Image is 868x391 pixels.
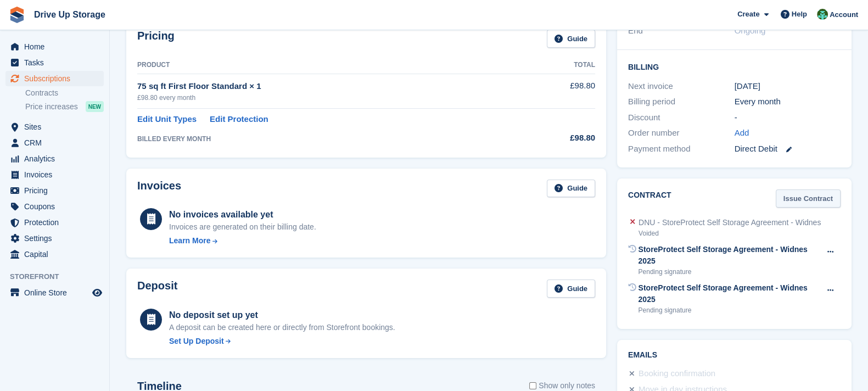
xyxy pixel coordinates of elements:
[24,39,90,54] span: Home
[735,26,766,35] span: Ongoing
[24,167,90,182] span: Invoices
[169,336,224,347] div: Set Up Deposit
[5,199,104,214] a: menu
[24,199,90,214] span: Coupons
[792,9,807,20] span: Help
[24,119,90,135] span: Sites
[24,135,90,150] span: CRM
[137,30,175,48] h2: Pricing
[776,189,841,208] a: Issue Contract
[86,101,104,112] div: NEW
[24,55,90,70] span: Tasks
[24,231,90,246] span: Settings
[5,285,104,300] a: menu
[5,55,104,70] a: menu
[830,9,858,20] span: Account
[639,217,821,228] div: DNU - StoreProtect Self Storage Agreement - Widnes
[628,127,735,139] div: Order number
[735,111,841,124] div: -
[5,151,104,166] a: menu
[638,305,820,315] div: Pending signature
[5,135,104,150] a: menu
[639,367,715,381] div: Booking confirmation
[137,134,522,144] div: BILLED EVERY MONTH
[737,9,759,20] span: Create
[628,80,735,93] div: Next invoice
[735,96,841,108] div: Every month
[5,71,104,86] a: menu
[522,132,595,144] div: £98.80
[137,113,197,126] a: Edit Unit Types
[5,119,104,135] a: menu
[639,228,821,238] div: Voided
[547,180,595,198] a: Guide
[137,93,522,103] div: £98.80 every month
[5,231,104,246] a: menu
[817,9,828,20] img: Camille
[628,96,735,108] div: Billing period
[5,247,104,262] a: menu
[169,322,395,333] p: A deposit can be created here or directly from Storefront bookings.
[735,80,841,93] div: [DATE]
[91,286,104,299] a: Preview store
[25,88,104,98] a: Contracts
[547,280,595,298] a: Guide
[638,267,820,277] div: Pending signature
[24,71,90,86] span: Subscriptions
[169,309,395,322] div: No deposit set up yet
[10,271,109,282] span: Storefront
[137,280,177,298] h2: Deposit
[522,74,595,108] td: £98.80
[24,285,90,300] span: Online Store
[9,7,25,23] img: stora-icon-8386f47178a22dfd0bd8f6a31ec36ba5ce8667c1dd55bd0f319d3a0aa187defe.svg
[25,102,78,112] span: Price increases
[24,183,90,198] span: Pricing
[628,351,841,360] h2: Emails
[735,143,841,155] div: Direct Debit
[547,30,595,48] a: Guide
[169,336,395,347] a: Set Up Deposit
[628,189,671,208] h2: Contract
[522,57,595,74] th: Total
[628,143,735,155] div: Payment method
[628,25,735,37] div: End
[169,235,316,247] a: Learn More
[638,244,820,267] div: StoreProtect Self Storage Agreement - Widnes 2025
[169,235,210,247] div: Learn More
[137,180,181,198] h2: Invoices
[137,57,522,74] th: Product
[5,39,104,54] a: menu
[25,100,104,113] a: Price increases NEW
[5,167,104,182] a: menu
[137,80,522,93] div: 75 sq ft First Floor Standard × 1
[30,5,110,24] a: Drive Up Storage
[210,113,268,126] a: Edit Protection
[5,215,104,230] a: menu
[735,127,749,139] a: Add
[5,183,104,198] a: menu
[638,282,820,305] div: StoreProtect Self Storage Agreement - Widnes 2025
[24,247,90,262] span: Capital
[24,215,90,230] span: Protection
[628,61,841,72] h2: Billing
[169,221,316,233] div: Invoices are generated on their billing date.
[628,111,735,124] div: Discount
[169,208,316,221] div: No invoices available yet
[24,151,90,166] span: Analytics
